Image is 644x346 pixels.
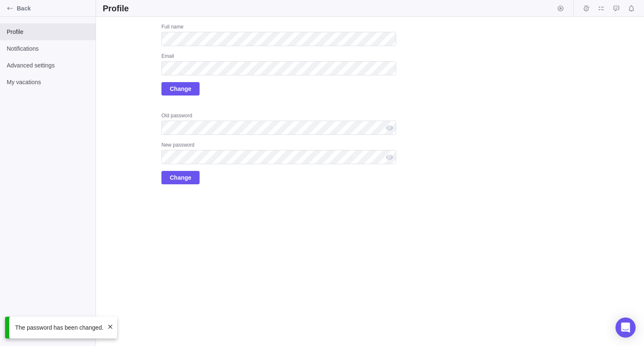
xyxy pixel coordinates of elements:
[626,3,637,14] span: Notifications
[161,112,396,121] div: Old password
[626,6,637,13] a: Notifications
[7,61,89,70] span: Advanced settings
[170,173,191,183] span: Change
[595,3,607,14] span: My assignments
[161,121,396,135] input: Old password
[161,61,396,75] input: Email
[615,318,636,338] div: Open Intercom Messenger
[103,3,129,14] h2: Profile
[595,6,607,13] a: My assignments
[161,82,200,96] span: Change
[161,171,200,184] span: Change
[7,78,89,86] span: My vacations
[161,53,396,61] div: Email
[15,323,104,332] div: The password has been changed.
[161,23,396,32] div: Full name
[161,150,396,164] input: New password
[7,28,89,36] span: Profile
[170,84,191,94] span: Change
[555,3,566,14] span: Start timer
[580,3,592,14] span: Time logs
[610,6,622,13] a: Approval requests
[161,32,396,46] input: Full name
[17,4,92,13] span: Back
[610,3,622,14] span: Approval requests
[161,142,396,150] div: New password
[7,44,89,53] span: Notifications
[580,6,592,13] a: Time logs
